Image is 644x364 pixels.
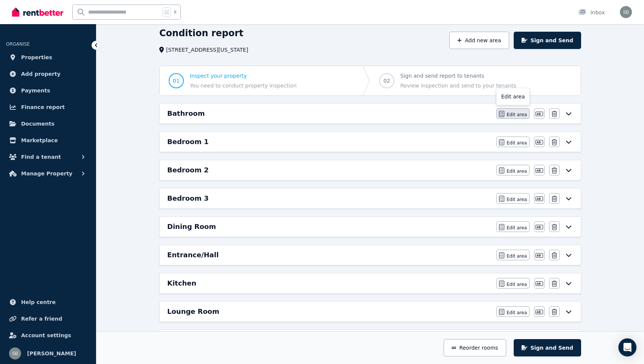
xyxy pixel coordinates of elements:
[190,82,297,89] span: You need to conduct property inspection
[496,221,530,232] button: Edit area
[21,69,61,78] span: Add property
[6,149,90,164] button: Find a tenant
[173,77,180,84] span: 01
[507,281,527,287] span: Edit area
[6,50,90,65] a: Properties
[496,278,530,289] button: Edit area
[167,137,209,147] h6: Bedroom 1
[12,6,63,18] img: RentBetter
[190,72,297,80] span: Inspect your property
[167,278,196,289] h6: Kitchen
[167,306,219,317] h6: Lounge Room
[6,295,90,310] a: Help centre
[496,250,530,260] button: Edit area
[159,27,243,39] h1: Condition report
[449,32,509,49] button: Add new area
[383,77,390,84] span: 02
[167,193,209,204] h6: Bedroom 3
[21,331,71,340] span: Account settings
[21,53,52,62] span: Properties
[6,41,30,47] span: ORGANISE
[400,82,516,89] span: Review inspection and send to your tenants
[507,168,527,174] span: Edit area
[507,140,527,146] span: Edit area
[167,108,205,119] h6: Bathroom
[6,116,90,131] a: Documents
[496,165,530,175] button: Edit area
[444,339,506,356] button: Reorder rooms
[27,349,76,358] span: [PERSON_NAME]
[618,338,636,356] div: Open Intercom Messenger
[21,298,56,307] span: Help centre
[496,137,530,147] button: Edit area
[578,9,605,16] div: Inbox
[6,311,90,326] a: Refer a friend
[21,169,72,178] span: Manage Property
[167,250,219,260] h6: Entrance/Hall
[496,193,530,204] button: Edit area
[514,32,581,49] button: Sign and Send
[400,72,516,80] span: Sign and send report to tenants
[6,133,90,148] a: Marketplace
[6,328,90,343] a: Account settings
[507,112,527,118] span: Edit area
[21,314,62,323] span: Refer a friend
[496,306,530,317] button: Edit area
[507,310,527,316] span: Edit area
[21,103,65,112] span: Finance report
[507,225,527,231] span: Edit area
[496,88,530,105] div: Edit area
[21,136,58,145] span: Marketplace
[6,100,90,115] a: Finance report
[620,6,632,18] img: Sherrie Bao
[514,339,581,356] button: Sign and Send
[6,83,90,98] a: Payments
[167,165,209,175] h6: Bedroom 2
[507,197,527,203] span: Edit area
[21,119,55,128] span: Documents
[166,46,248,54] span: [STREET_ADDRESS][US_STATE]
[507,253,527,259] span: Edit area
[174,9,177,15] span: k
[21,152,61,161] span: Find a tenant
[6,66,90,81] a: Add property
[496,108,530,119] button: Edit area
[167,221,216,232] h6: Dining Room
[159,66,581,96] nav: Progress
[6,166,90,181] button: Manage Property
[9,347,21,359] img: Sherrie Bao
[21,86,50,95] span: Payments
